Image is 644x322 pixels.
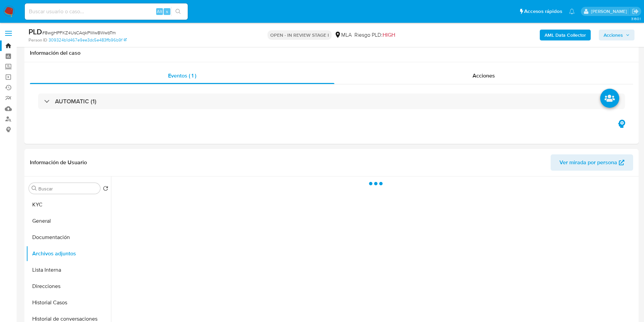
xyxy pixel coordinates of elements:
[29,26,42,37] b: PLD
[30,50,633,56] h1: Información del caso
[268,30,332,40] p: OPEN - IN REVIEW STAGE I
[29,37,47,43] b: Person ID
[473,72,495,80] span: Acciones
[25,7,188,16] input: Buscar usuario o caso...
[354,31,395,39] span: Riesgo PLD:
[26,278,111,294] button: Direcciones
[559,154,617,171] span: Ver mirada por persona
[334,31,352,39] div: MLA
[524,8,562,15] span: Accesos rápidos
[30,159,87,166] h1: Información de Usuario
[26,213,111,229] button: General
[157,8,162,15] span: Alt
[49,37,127,43] a: 309324b1d467e9ee3dc5e483ffb96b9f
[551,154,633,171] button: Ver mirada por persona
[604,30,623,40] span: Acciones
[55,98,96,105] h3: AUTOMATIC (1)
[26,197,111,213] button: KYC
[42,29,116,36] span: # 8wgHPFKZ4UsCAqkPWw8WwbTm
[383,31,395,39] span: HIGH
[38,186,97,192] input: Buscar
[26,245,111,262] button: Archivos adjuntos
[38,94,625,109] div: AUTOMATIC (1)
[32,186,37,191] button: Buscar
[569,9,575,14] a: Notificaciones
[166,8,168,15] span: s
[168,72,196,80] span: Eventos ( 1 )
[26,229,111,245] button: Documentación
[26,294,111,311] button: Historial Casos
[632,8,639,15] a: Salir
[103,186,108,193] button: Volver al orden por defecto
[540,30,591,40] button: AML Data Collector
[591,8,629,15] p: valeria.duch@mercadolibre.com
[26,262,111,278] button: Lista Interna
[171,7,185,16] button: search-icon
[545,30,586,40] b: AML Data Collector
[599,30,634,40] button: Acciones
